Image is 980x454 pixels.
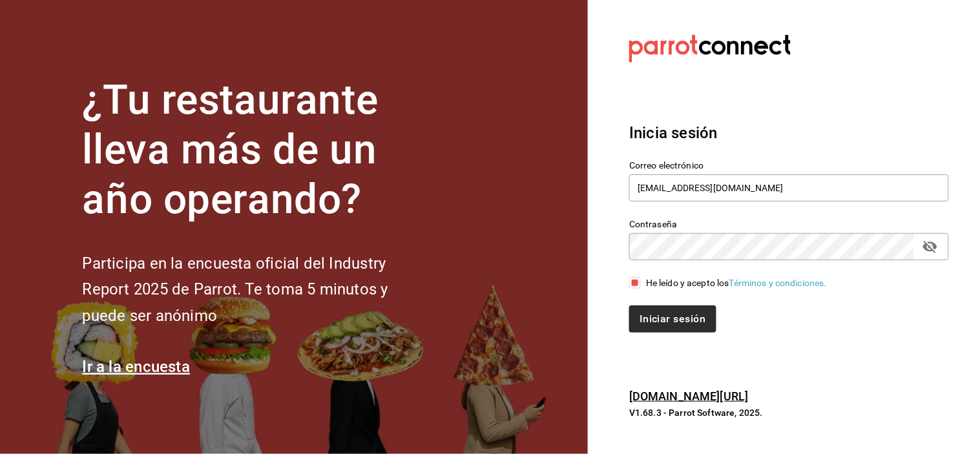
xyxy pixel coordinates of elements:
[919,236,941,258] button: passwordField
[646,276,827,290] div: He leído y acepto los
[629,389,748,403] a: [DOMAIN_NAME][URL]
[629,305,716,333] button: Iniciar sesión
[629,174,949,201] input: Ingresa tu correo electrónico
[729,278,827,288] a: Términos y condiciones.
[82,251,431,329] h2: Participa en la encuesta oficial del Industry Report 2025 de Parrot. Te toma 5 minutos y puede se...
[629,121,949,145] h3: Inicia sesión
[82,76,431,224] h1: ¿Tu restaurante lleva más de un año operando?
[82,358,190,376] a: Ir a la encuesta
[629,220,949,229] label: Contraseña
[629,406,949,419] p: V1.68.3 - Parrot Software, 2025.
[629,161,949,170] label: Correo electrónico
